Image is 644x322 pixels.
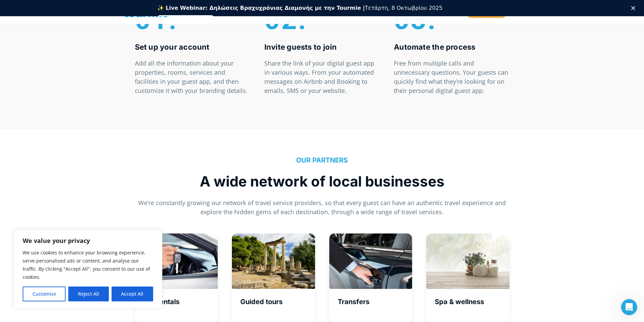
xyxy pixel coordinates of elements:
div: Τετάρτη, 8 Οκτωβρίου 2025 [157,5,443,11]
h5: Transfers [338,298,412,306]
button: Customise [23,287,66,301]
a: Εγγραφείτε δωρεάν [157,15,214,23]
p: We’re constantly growing our network of travel service providers, so that every guest can have an... [135,198,509,217]
p: Add all the information about your properties, rooms, services and facilities in your guest app, ... [135,59,250,95]
h5: OUR PARTNERS [135,156,509,165]
button: Accept All [112,287,153,301]
p: Share the link of your digital guest app in various ways. From your automated messages on Airbnb ... [264,59,380,95]
b: ✨ Live Webinar: Δηλώσεις Βραχυχρόνιας Διαμονής με την Tourmie | [157,5,365,11]
button: Reject All [68,287,109,301]
div: Invite guests to join [264,42,380,52]
p: We value your privacy [23,237,153,245]
div: Κλείσιμο [631,6,638,10]
div: Set up your account [135,42,250,52]
div: Automate the process [394,42,509,52]
iframe: Intercom live chat [621,299,637,315]
p: A wide network of local businesses [135,171,509,192]
p: We use cookies to enhance your browsing experience, serve personalised ads or content, and analys... [23,249,153,281]
h5: Spa & wellness [435,298,509,306]
h5: Car rentals [143,298,218,306]
h5: Guided tours [240,298,315,306]
p: Free from multiple calls and unnecessary questions. Your guests can quickly find what they’re loo... [394,59,509,95]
